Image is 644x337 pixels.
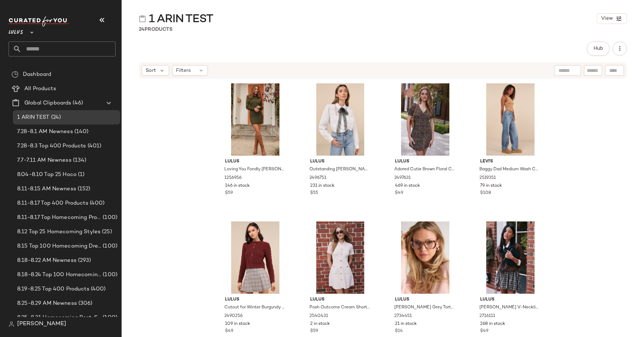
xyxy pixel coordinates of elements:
span: 2716111 [479,313,495,319]
span: Loving You Fondly [PERSON_NAME] Ribbed Knit Sweater Dress [224,166,285,173]
span: 8.19-8.25 Top 400 Products [17,285,89,293]
span: Lulus [310,297,371,303]
span: (24) [50,113,61,122]
span: $49 [395,190,403,196]
button: View [597,13,627,24]
span: (100) [101,271,117,279]
span: 79 in stock [480,183,502,189]
span: Lulus [310,158,371,165]
span: 1 ARIN TEST [17,113,50,122]
img: 12010101_2496751.jpg [304,83,376,156]
div: Products [139,26,172,33]
span: $59 [225,190,233,196]
span: 2734451 [394,313,412,319]
img: 12061761_2490256.jpg [219,221,291,294]
span: Lulus [225,297,286,303]
span: Outstanding [PERSON_NAME] Crochet Lace Tie-Neck Button-Up Top [309,166,370,173]
span: 268 in stock [480,321,505,327]
span: (401) [86,142,102,150]
span: (134) [72,156,87,165]
span: Filters [176,67,191,74]
img: svg%3e [139,15,146,22]
span: (293) [77,257,91,265]
span: Levi's [480,158,541,165]
span: 8.04-8.10 Top 25 Hoco [17,171,77,179]
span: Lulus [9,24,23,37]
span: 24 [139,27,145,32]
span: Cutout for Winter Burgundy Marled Cable Knit Cutout Sweater [224,304,285,311]
img: 13077301_2540431.jpg [304,221,376,294]
span: [PERSON_NAME] V-Neckline Oversized Sweater [479,304,540,311]
span: (140) [73,128,89,136]
span: 7.28-8.3 Top 400 Products [17,142,86,150]
span: 469 in stock [395,183,420,189]
span: Lulus [225,158,286,165]
span: Baggy Dad Medium Wash Cotton Denim Mid-Rise Wide-Leg Jeans [479,166,540,173]
span: $49 [480,328,488,334]
span: 2497631 [394,175,411,181]
span: 146 in stock [225,183,250,189]
span: (400) [88,199,105,207]
span: (152) [76,185,91,193]
span: Global Clipboards [24,99,71,107]
span: All Products [24,85,56,93]
img: cfy_white_logo.C9jOOHJF.svg [9,16,69,26]
span: 8.11-8.15 AM Newness [17,185,76,193]
span: (25) [101,228,112,236]
span: [PERSON_NAME] [17,320,66,328]
span: [PERSON_NAME] Grey Tortoiseshell Blue Light Glasses [394,304,455,311]
span: 7.28-8.1 AM Newness [17,128,73,136]
button: Hub [587,41,610,56]
img: svg%3e [11,71,19,78]
img: 2734451_01_OM_2025-08-22.jpg [389,221,461,294]
span: Dashboard [23,70,51,79]
span: 2496751 [309,175,326,181]
span: (100) [101,214,117,222]
span: 21 in stock [395,321,417,327]
img: 13077281_2716111.jpg [474,221,546,294]
span: Sort [146,67,156,74]
img: 6453121_1256956.jpg [219,83,291,156]
span: Lulus [395,158,455,165]
span: (100) [101,242,117,250]
span: Adored Cutie Brown Floral Corduroy Button-Front Mini Dress [394,166,455,173]
img: 13077201_2497631.jpg [389,83,461,156]
span: $59 [310,328,318,334]
span: View [601,16,613,21]
span: 2519351 [479,175,496,181]
span: 1 ARIN TEST [149,12,213,26]
img: svg%3e [9,321,14,327]
span: 8.12 Top 25 Homecoming Styles [17,228,101,236]
span: Hub [593,46,603,52]
span: 8.25-8.31 Homecoming Best-Sellers [17,314,101,322]
span: 8.11-8.17 Top 400 Products [17,199,88,207]
span: $55 [310,190,318,196]
span: 7.7-7.11 AM Newness [17,156,72,165]
span: 109 in stock [225,321,250,327]
span: Lulus [395,297,455,303]
span: 2540431 [309,313,328,319]
span: Posh Outcome Cream Short Sleeve Sweater Mini Dress [309,304,370,311]
span: 2490256 [224,313,243,319]
span: (306) [77,299,93,308]
span: 8.18-8.22 AM Newness [17,257,77,265]
span: 1256956 [224,175,241,181]
span: Lulus [480,297,541,303]
span: 8.18-8.24 Top 100 Homecoming Dresses [17,271,101,279]
span: $49 [225,328,233,334]
span: 231 in stock [310,183,335,189]
img: 12023161_2519351.jpg [474,83,546,156]
span: 8.25-8.29 AM Newness [17,299,77,308]
span: 8.15 Top 100 Homecoming Dresses [17,242,101,250]
span: (1) [77,171,84,179]
span: (400) [89,285,106,293]
span: 2 in stock [310,321,330,327]
span: (46) [71,99,83,107]
span: (100) [101,314,117,322]
span: $108 [480,190,491,196]
span: 8.11-8.17 Top Homecoming Product [17,214,101,222]
span: $14 [395,328,403,334]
